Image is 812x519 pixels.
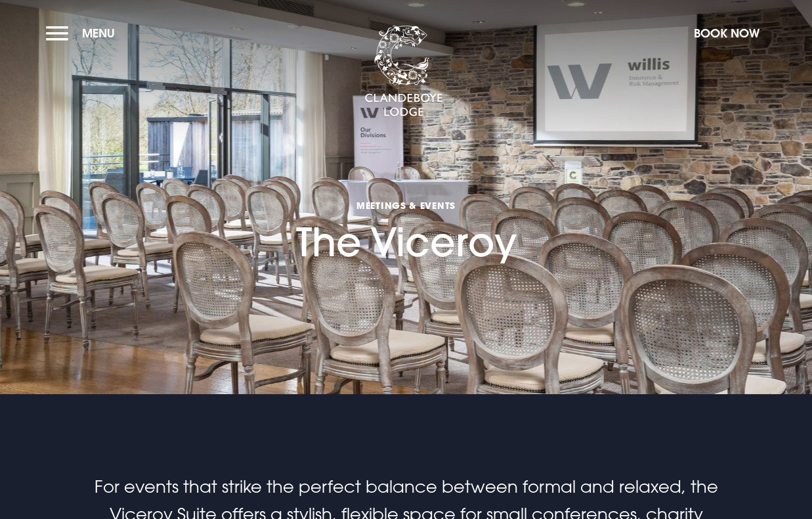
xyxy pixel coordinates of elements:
[296,135,517,266] h1: The Viceroy
[46,19,121,47] button: Menu
[687,19,766,47] button: Book Now
[364,26,443,118] img: Clandeboye Lodge
[296,199,517,212] span: Meetings & Events
[82,26,115,41] span: Menu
